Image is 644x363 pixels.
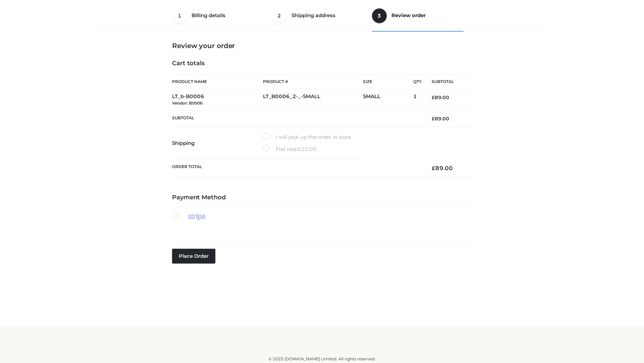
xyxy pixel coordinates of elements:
bdi: 20.00 [298,146,317,152]
bdi: 89.00 [432,116,449,122]
th: Size [363,74,410,89]
bdi: 89.00 [432,165,453,171]
span: £ [432,116,435,122]
th: Subtotal [172,110,422,127]
th: Subtotal [422,74,472,89]
th: Product # [263,74,363,89]
small: Vendor: B0006 [172,100,203,106]
span: £ [432,94,435,100]
th: Product Name [172,74,263,89]
label: Flat rate: [263,145,317,154]
button: Place order [172,249,215,264]
div: © 2025 [DOMAIN_NAME] Limited. All rights reserved. [100,356,544,362]
bdi: 89.00 [432,94,449,100]
h4: Payment Method [172,194,472,201]
span: £ [432,165,435,171]
span: £ [298,146,301,152]
td: SMALL [363,89,413,111]
td: LT_B0006_2-_-SMALL [263,89,363,111]
th: Qty [413,74,422,89]
h3: Review your order [172,42,472,50]
td: LT_b-B0006 [172,89,263,111]
th: Shipping [172,127,263,159]
h4: Cart totals [172,60,472,67]
td: 1 [413,89,422,111]
label: I will pick up the order in store. [263,133,352,142]
th: Order Total [172,159,422,177]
